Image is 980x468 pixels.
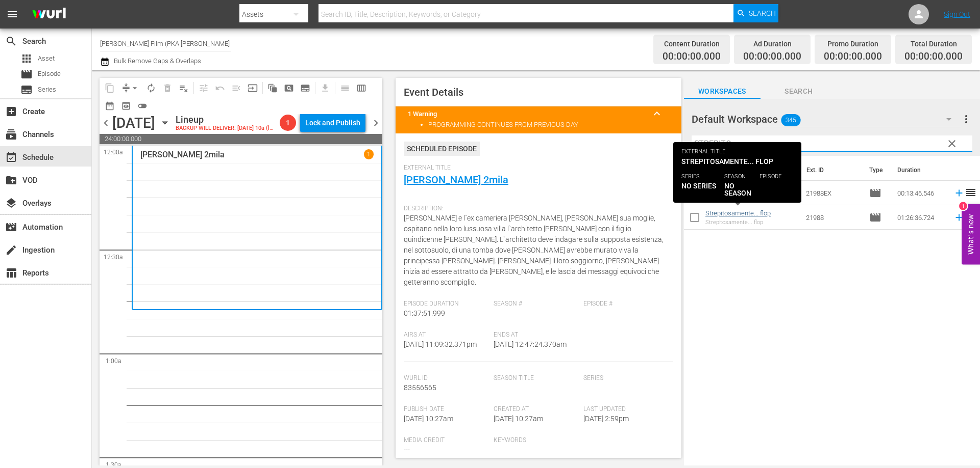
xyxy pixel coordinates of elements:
span: create [5,244,17,256]
span: 00:00:00.000 [743,51,801,63]
span: VOD [5,174,17,186]
span: playlist_remove_outlined [179,83,189,93]
span: arrow_drop_down [130,83,140,93]
span: movie [20,68,33,80]
button: Search [733,4,778,22]
span: Episode # [583,300,668,308]
title: 1 Warning [408,110,645,118]
svg: Add to Schedule [953,187,965,199]
span: [DATE] 12:47:24.370am [494,340,567,348]
span: Series [38,85,56,95]
span: Episode [38,69,61,79]
div: 1 [959,202,967,210]
span: 00:00:00.000 [904,51,963,63]
span: Ends At [494,331,578,339]
div: Promo Duration [824,37,882,51]
div: Default Workspace [692,105,961,133]
span: Overlays [5,197,17,209]
td: 01:26:36.724 [893,205,949,230]
th: Title [705,156,801,184]
a: [PERSON_NAME] 2mila [404,174,508,186]
span: Revert to Primary Episode [212,80,228,96]
th: Ext. ID [800,156,863,184]
span: Series [20,84,33,96]
span: calendar_view_week_outlined [356,83,366,93]
span: 24:00:00.000 [100,134,382,144]
span: menu [6,8,18,20]
span: Create [5,105,17,118]
span: Week Calendar View [353,80,370,96]
span: Last Updated [583,405,668,414]
div: [PERSON_NAME] presenta Strepitosamenteflop - Masterclass [705,195,798,201]
span: External Title [404,164,668,172]
span: auto_awesome_motion_outlined [267,83,278,93]
p: [PERSON_NAME] 2mila [140,150,225,159]
a: [PERSON_NAME] presenta Strepitosamenteflop - Masterclass [705,185,786,208]
span: Season # [494,300,578,308]
span: Asset [38,53,55,64]
span: 24 hours Lineup View is OFF [134,98,151,114]
span: autorenew_outlined [146,83,156,93]
span: Copy Lineup [102,80,118,96]
span: Schedule [5,151,17,163]
div: Lock and Publish [305,114,360,132]
span: [DATE] 10:27am [494,415,543,423]
span: Media Credit [404,436,488,445]
td: 21988 [802,205,865,230]
span: pageview_outlined [284,83,294,93]
span: chevron_left [100,117,112,129]
span: subtitles_outlined [300,83,310,93]
span: Wurl Id [404,374,488,382]
span: input [248,83,258,93]
div: Ad Duration [743,37,801,51]
span: Series [583,374,668,382]
span: preview_outlined [121,101,131,111]
span: Season Title [494,374,578,382]
span: Episode Duration [404,300,488,308]
span: [PERSON_NAME] e l`ex cameriera [PERSON_NAME], [PERSON_NAME] sua moglie, ospitano nella loro lussu... [404,214,664,286]
span: search [5,35,17,47]
img: ans4CAIJ8jUAAAAAAAAAAAAAAAAAAAAAAAAgQb4GAAAAAAAAAAAAAAAAAAAAAAAAJMjXAAAAAAAAAAAAAAAAAAAAAAAAgAT5G... [24,3,73,26]
span: movie_filter [5,221,17,233]
div: Strepitosamente... flop [705,219,771,226]
span: Episode [869,187,881,199]
span: Keywords [494,436,578,445]
td: 00:13:46.546 [893,181,949,205]
span: [DATE] 11:09:32.371pm [404,340,477,348]
span: 83556565 [404,383,436,392]
svg: Add to Schedule [953,212,965,223]
span: Search [761,85,837,98]
span: [DATE] 2:59pm [583,415,629,423]
div: BACKUP WILL DELIVER: [DATE] 10a (local) [176,125,276,132]
span: Workspaces [684,85,761,98]
span: Select an event to delete [159,80,176,96]
th: Type [863,156,891,184]
span: Episode [869,211,881,224]
span: apps [20,52,33,65]
span: compress [121,83,131,93]
span: keyboard_arrow_up [651,107,663,120]
button: more_vert [960,107,972,131]
div: Lineup [176,114,276,125]
span: reorder [965,186,977,199]
span: --- [404,446,410,454]
span: Channels [5,128,17,141]
div: Content Duration [663,37,721,51]
button: keyboard_arrow_up [645,101,669,126]
span: 1 [280,119,296,127]
a: Sign Out [944,10,970,18]
li: PROGRAMMING CONTINUES FROM PREVIOUS DAY [428,121,669,128]
a: Strepitosamente... flop [705,209,771,217]
span: 345 [781,109,800,131]
span: date_range_outlined [105,101,115,111]
span: Description: [404,205,668,213]
span: Airs At [404,331,488,339]
div: Scheduled Episode [404,142,480,156]
span: more_vert [960,113,972,125]
button: clear [943,135,960,151]
span: chevron_right [370,117,382,129]
span: Publish Date [404,405,488,414]
th: Duration [891,156,952,184]
span: clear [946,137,958,150]
button: Lock and Publish [300,114,365,132]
